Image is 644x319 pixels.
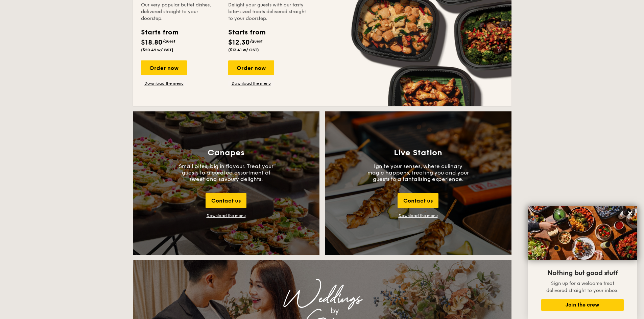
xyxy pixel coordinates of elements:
div: Contact us [398,193,438,208]
p: Ignite your senses, where culinary magic happens, treating you and your guests to a tantalising e... [367,163,469,182]
a: Download the menu [141,81,187,86]
button: Join the crew [541,299,624,311]
div: Contact us [206,193,246,208]
span: Nothing but good stuff [547,269,618,277]
button: Close [625,208,636,219]
span: $18.80 [141,38,163,47]
div: by [217,305,452,317]
img: DSC07876-Edit02-Large.jpeg [528,206,637,260]
div: Order now [228,60,274,75]
h3: Canapes [208,148,244,158]
div: Weddings [192,293,452,305]
h3: Live Station [394,148,442,158]
span: Sign up for a welcome treat delivered straight to your inbox. [546,281,619,293]
div: Our very popular buffet dishes, delivered straight to your doorstep. [141,2,220,22]
p: Small bites, big in flavour. Treat your guests to a curated assortment of sweet and savoury delig... [175,163,277,182]
span: ($20.49 w/ GST) [141,48,173,52]
a: Download the menu [228,81,274,86]
a: Download the menu [399,213,438,218]
span: /guest [250,39,263,44]
div: Order now [141,60,187,75]
div: Starts from [228,27,265,37]
span: ($13.41 w/ GST) [228,48,259,52]
div: Download the menu [207,213,246,218]
span: /guest [163,39,175,44]
div: Delight your guests with our tasty bite-sized treats delivered straight to your doorstep. [228,2,307,22]
div: Starts from [141,27,178,37]
span: $12.30 [228,38,250,47]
